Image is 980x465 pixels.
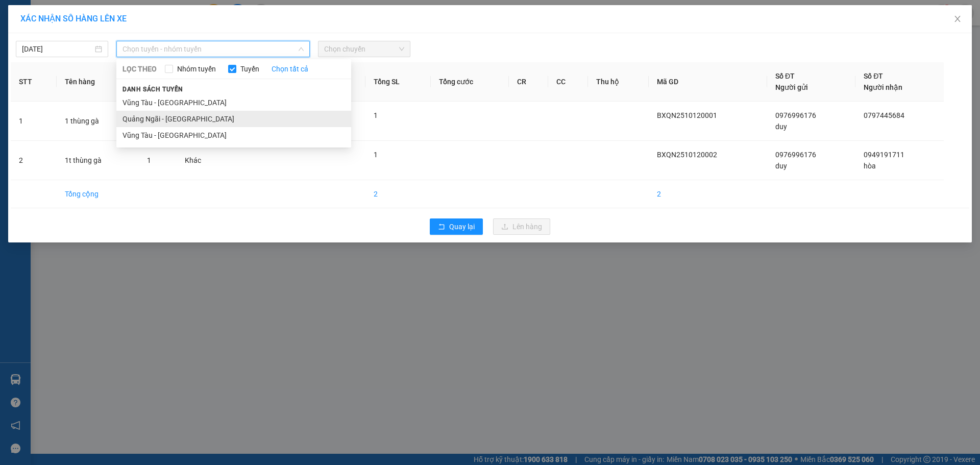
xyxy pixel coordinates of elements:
[775,162,787,170] span: duy
[116,94,351,111] li: Vũng Tàu - [GEOGRAPHIC_DATA]
[775,72,795,80] span: Số ĐT
[374,111,378,119] span: 1
[177,141,227,180] td: Khác
[775,111,816,119] span: 0976996176
[864,162,876,170] span: hòa
[272,63,308,75] a: Chọn tất cả
[943,5,972,34] button: Close
[116,111,351,127] li: Quảng Ngãi - [GEOGRAPHIC_DATA]
[649,62,767,102] th: Mã GD
[236,63,263,75] span: Tuyến
[438,223,445,231] span: rollback
[365,180,431,208] td: 2
[11,141,57,180] td: 2
[122,41,304,57] span: Chọn tuyến - nhóm tuyến
[122,63,157,75] span: LỌC THEO
[649,180,767,208] td: 2
[864,83,902,91] span: Người nhận
[864,111,904,119] span: 0797445684
[173,63,220,75] span: Nhóm tuyến
[147,156,151,164] span: 1
[493,218,550,235] button: uploadLên hàng
[431,62,509,102] th: Tổng cước
[324,41,404,57] span: Chọn chuyến
[20,14,127,23] span: XÁC NHẬN SỐ HÀNG LÊN XE
[449,221,475,232] span: Quay lại
[775,151,816,159] span: 0976996176
[116,127,351,143] li: Vũng Tàu - [GEOGRAPHIC_DATA]
[775,83,808,91] span: Người gửi
[657,151,717,159] span: BXQN2510120002
[116,85,189,94] span: Danh sách tuyến
[22,43,93,55] input: 12/10/2025
[374,151,378,159] span: 1
[11,62,57,102] th: STT
[57,62,139,102] th: Tên hàng
[298,46,304,52] span: down
[509,62,548,102] th: CR
[57,102,139,141] td: 1 thùng gà
[588,62,649,102] th: Thu hộ
[864,72,883,80] span: Số ĐT
[430,218,483,235] button: rollbackQuay lại
[365,62,431,102] th: Tổng SL
[775,123,787,131] span: duy
[57,180,139,208] td: Tổng cộng
[657,111,717,119] span: BXQN2510120001
[864,151,904,159] span: 0949191711
[953,15,962,23] span: close
[548,62,587,102] th: CC
[11,102,57,141] td: 1
[57,141,139,180] td: 1t thùng gà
